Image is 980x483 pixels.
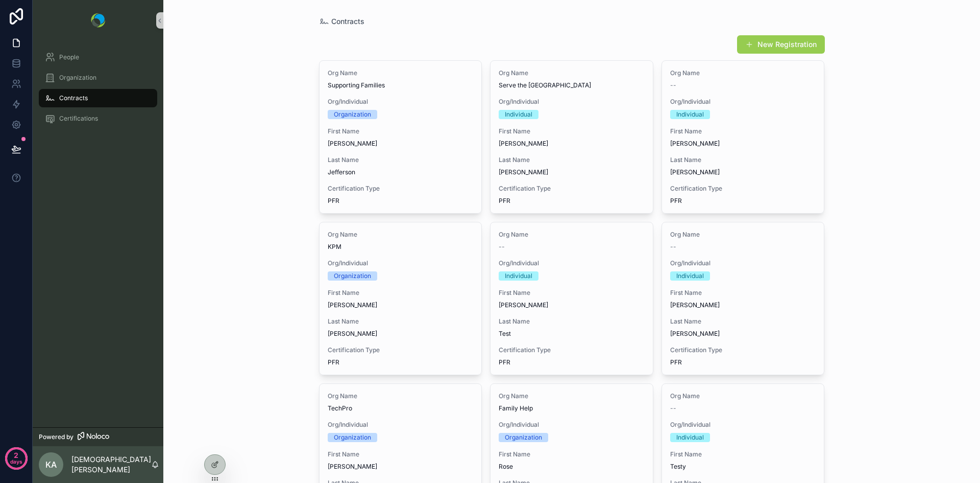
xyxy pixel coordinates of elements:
[661,60,825,214] a: Org Name--Org/IndividualIndividualFirst Name[PERSON_NAME]Last Name[PERSON_NAME]Certification TypePFR
[670,463,816,471] span: Testy
[33,427,163,446] a: Powered by
[670,330,816,338] span: [PERSON_NAME]
[319,60,482,214] a: Org NameSupporting FamiliesOrg/IndividualOrganizationFirst Name[PERSON_NAME]Last NameJeffersonCer...
[490,222,653,375] a: Org Name--Org/IndividualIndividualFirst Name[PERSON_NAME]Last NameTestCertification TypePFR
[331,16,364,27] span: Contracts
[499,127,645,135] span: First Name
[670,301,816,309] span: [PERSON_NAME]
[14,450,18,461] p: 2
[499,168,645,176] span: [PERSON_NAME]
[328,231,474,239] span: Org Name
[328,330,474,338] span: [PERSON_NAME]
[334,271,371,281] div: Organization
[499,185,645,193] span: Certification Type
[670,317,816,326] span: Last Name
[670,346,816,354] span: Certification Type
[328,185,474,193] span: Certification Type
[328,346,474,354] span: Certification Type
[328,392,474,400] span: Org Name
[33,41,163,141] div: scrollable content
[39,433,73,441] span: Powered by
[670,156,816,164] span: Last Name
[499,463,645,471] span: Rose
[328,301,474,309] span: [PERSON_NAME]
[328,358,339,366] span: PFR
[670,231,816,239] span: Org Name
[505,433,542,442] div: Organization
[328,81,474,89] span: Supporting Families
[670,259,816,267] span: Org/Individual
[676,271,704,281] div: Individual
[45,458,57,471] span: KA
[499,69,645,77] span: Org Name
[328,404,474,412] span: TechPro
[328,98,474,106] span: Org/Individual
[499,301,645,309] span: [PERSON_NAME]
[499,231,645,239] span: Org Name
[328,156,474,164] span: Last Name
[676,433,704,442] div: Individual
[499,156,645,164] span: Last Name
[328,197,339,205] span: PFR
[670,358,682,366] span: PFR
[670,185,816,193] span: Certification Type
[334,433,371,442] div: Organization
[328,289,474,297] span: First Name
[59,114,98,123] span: Certifications
[328,259,474,267] span: Org/Individual
[328,69,474,77] span: Org Name
[505,271,532,281] div: Individual
[319,16,364,27] a: Contracts
[499,98,645,106] span: Org/Individual
[39,68,157,87] a: Organization
[670,168,816,176] span: [PERSON_NAME]
[59,94,88,102] span: Contracts
[334,110,371,119] div: Organization
[499,404,645,412] span: Family Help
[670,289,816,297] span: First Name
[39,48,157,66] a: People
[670,197,682,205] span: PFR
[10,454,22,469] p: days
[328,243,474,251] span: KPM
[319,222,482,375] a: Org NameKPMOrg/IndividualOrganizationFirst Name[PERSON_NAME]Last Name[PERSON_NAME]Certification T...
[505,110,532,119] div: Individual
[499,289,645,297] span: First Name
[499,243,505,251] span: --
[328,317,474,326] span: Last Name
[59,53,79,61] span: People
[670,98,816,106] span: Org/Individual
[499,450,645,458] span: First Name
[39,89,157,107] a: Contracts
[59,74,96,82] span: Organization
[661,222,825,375] a: Org Name--Org/IndividualIndividualFirst Name[PERSON_NAME]Last Name[PERSON_NAME]Certification TypePFR
[499,81,645,89] span: Serve the [GEOGRAPHIC_DATA]
[499,330,645,338] span: Test
[670,392,816,400] span: Org Name
[499,197,510,205] span: PFR
[71,454,151,475] p: [DEMOGRAPHIC_DATA][PERSON_NAME]
[676,110,704,119] div: Individual
[670,140,816,148] span: [PERSON_NAME]
[499,358,510,366] span: PFR
[328,127,474,135] span: First Name
[499,421,645,429] span: Org/Individual
[670,127,816,135] span: First Name
[670,450,816,458] span: First Name
[499,392,645,400] span: Org Name
[499,346,645,354] span: Certification Type
[737,35,825,54] button: New Registration
[670,69,816,77] span: Org Name
[328,450,474,458] span: First Name
[670,243,676,251] span: --
[499,259,645,267] span: Org/Individual
[499,317,645,326] span: Last Name
[328,463,474,471] span: [PERSON_NAME]
[490,60,653,214] a: Org NameServe the [GEOGRAPHIC_DATA]Org/IndividualIndividualFirst Name[PERSON_NAME]Last Name[PERSO...
[499,140,645,148] span: [PERSON_NAME]
[39,109,157,128] a: Certifications
[328,421,474,429] span: Org/Individual
[670,421,816,429] span: Org/Individual
[328,140,474,148] span: [PERSON_NAME]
